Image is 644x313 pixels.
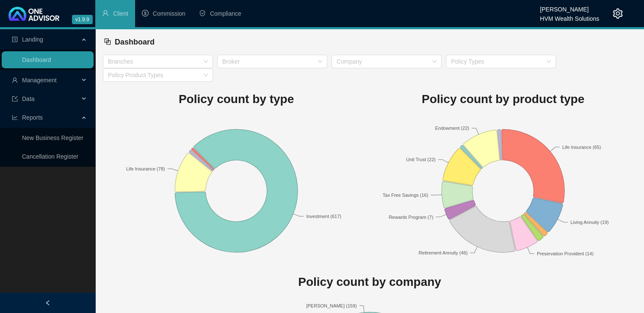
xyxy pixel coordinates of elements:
h1: Policy count by type [103,90,370,109]
text: Living Annuity (19) [570,219,609,224]
div: HVM Wealth Solutions [540,11,599,21]
text: Endowment (22) [435,126,469,131]
span: setting [613,8,623,19]
span: line-chart [12,115,18,120]
span: Landing [22,36,43,43]
span: v1.9.9 [72,15,93,24]
a: Dashboard [22,56,51,63]
span: Management [22,77,57,84]
span: safety [199,10,206,17]
span: Reports [22,114,43,121]
h1: Policy count by product type [370,90,636,109]
a: Cancellation Register [22,153,78,160]
span: dollar [142,10,149,17]
span: user [102,10,109,17]
div: [PERSON_NAME] [540,2,599,11]
text: Retirement Annuity (46) [419,250,468,255]
img: 2df55531c6924b55f21c4cf5d4484680-logo-light.svg [8,7,59,21]
h1: Policy count by company [103,273,636,291]
span: Dashboard [115,38,155,46]
text: Investment (617) [306,213,341,218]
text: Unit Trust (22) [406,157,436,162]
text: Life Insurance (78) [126,166,165,171]
span: Commission [153,10,185,17]
span: import [12,96,18,102]
text: [PERSON_NAME] (159) [306,303,357,308]
text: Preservation Provident (14) [537,251,594,256]
span: left [45,300,51,306]
span: user [12,77,18,83]
span: profile [12,36,18,42]
text: Tax Free Savings (16) [383,193,428,198]
text: Life Insurance (65) [562,144,601,149]
span: block [104,38,111,45]
span: Compliance [210,10,241,17]
text: Rewards Program (7) [389,214,433,219]
span: Client [113,10,128,17]
a: New Business Register [22,134,83,141]
span: Data [22,95,35,102]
